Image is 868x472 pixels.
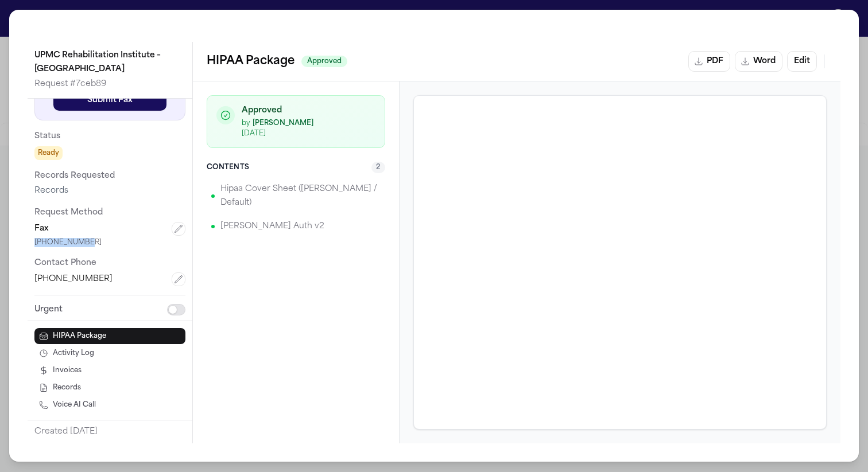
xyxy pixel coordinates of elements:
p: Request Method [34,206,185,220]
span: 2 [371,162,385,173]
span: Activity Log [53,348,94,357]
p: UPMC Rehabilitation Institute – [GEOGRAPHIC_DATA] [34,49,185,76]
span: Ready [34,146,63,160]
p: [PERSON_NAME] Auth v2 [220,220,324,233]
div: [DATE] [242,129,375,138]
button: Edit [787,51,817,72]
button: Records [34,379,185,395]
span: Invoices [53,365,82,375]
span: Voice AI Call [53,400,96,409]
h2: HIPAA Package [207,52,294,71]
p: Request # 7ceb89 [34,77,185,91]
span: [PHONE_NUMBER] [34,274,113,285]
span: Records [53,383,81,392]
iframe: Published HIPAA Package [414,96,826,429]
span: HIPAA Package [53,331,106,340]
p: Status [34,130,185,143]
span: Approved [301,56,347,67]
span: by [242,119,250,128]
p: Created [DATE] [34,424,185,438]
p: Hipaa Cover Sheet ([PERSON_NAME] / Default) [220,182,381,210]
h3: Contents [207,163,249,172]
button: Activity Log [34,345,185,361]
div: Approved [242,105,375,116]
p: Contact Phone [34,256,185,270]
span: [PERSON_NAME] [253,119,313,128]
div: Records [34,185,185,197]
button: PDF [688,51,730,72]
p: Urgent [34,303,63,317]
button: Voice AI Call [34,396,185,412]
button: Submit Fax [53,90,166,111]
button: Word [735,51,782,72]
p: Records Requested [34,169,185,183]
button: HIPAA Package [34,327,185,344]
button: Invoices [34,362,185,378]
div: [PHONE_NUMBER] [34,238,185,247]
span: Fax [34,223,49,235]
